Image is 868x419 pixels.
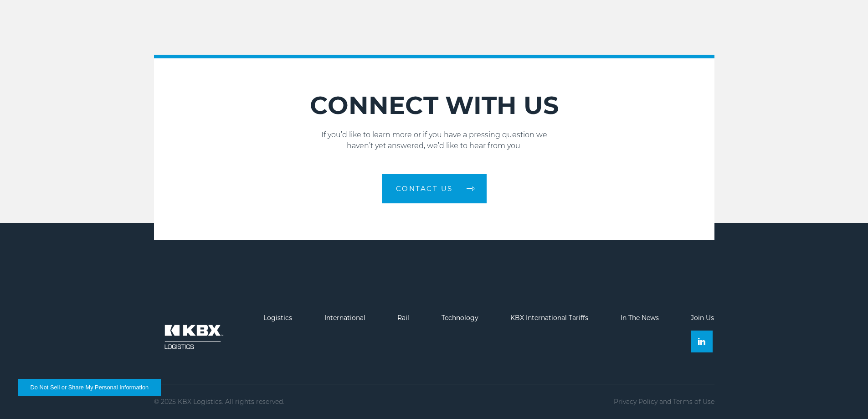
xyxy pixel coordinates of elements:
div: Виджет чата [822,375,868,419]
img: Linkedin [698,338,705,345]
button: Do Not Sell or Share My Personal Information [18,379,161,396]
a: Technology [442,314,478,322]
a: Terms of Use [673,398,714,406]
span: and [659,398,671,406]
p: © 2025 KBX Logistics. All rights reserved. [154,398,284,405]
h2: CONNECT WITH US [154,90,714,120]
a: Privacy Policy [614,398,657,406]
iframe: Chat Widget [822,375,868,419]
img: kbx logo [154,314,231,360]
span: Contact Us [396,185,453,192]
a: Rail [397,314,409,322]
a: In The News [621,314,659,322]
a: Logistics [263,314,292,322]
a: Join Us [691,314,714,322]
a: International [324,314,365,322]
a: KBX International Tariffs [510,314,588,322]
a: Contact Us arrow arrow [382,174,487,203]
p: If you’d like to learn more or if you have a pressing question we haven’t yet answered, we’d like... [154,129,714,151]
